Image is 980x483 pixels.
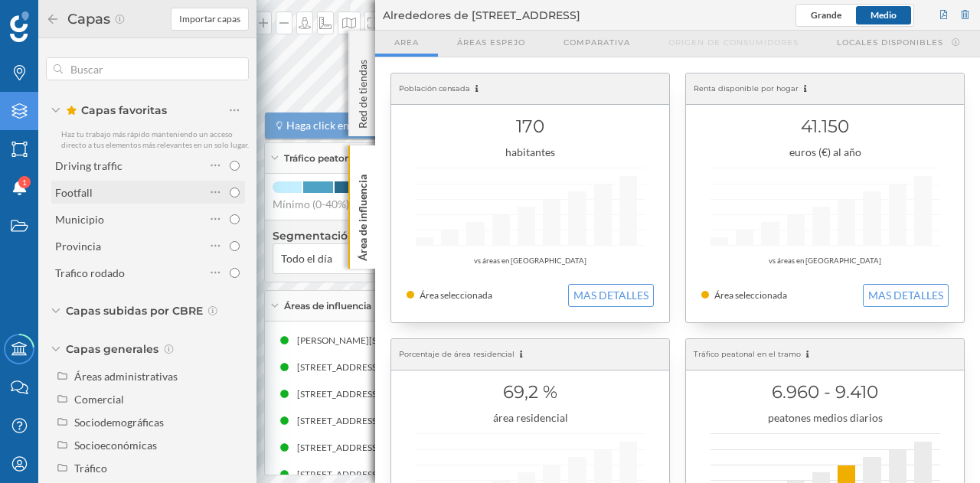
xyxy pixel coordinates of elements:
span: Capas subidas por CBRE [66,303,203,318]
button: MAS DETALLES [863,284,949,307]
div: vs áreas en [GEOGRAPHIC_DATA] [701,253,949,269]
div: Población censada [391,73,669,105]
span: Haz tu trabajo más rápido manteniendo un acceso directo a tus elementos más relevantes en un solo... [61,129,249,149]
span: Tráfico peatonal en el tramo ([GEOGRAPHIC_DATA]) [284,152,524,165]
span: Area [394,37,419,48]
div: Socioeconómicas [74,439,157,452]
div: [STREET_ADDRESS] (Área dibujada) [297,440,451,455]
span: Capas generales [66,341,158,357]
span: Capas favoritas [66,103,167,118]
h1: 170 [407,112,654,141]
span: Comparativa [563,37,630,48]
div: Renta disponible por hogar [686,73,964,105]
span: Soporte [31,11,85,24]
span: Mínimo (0-40%) [273,197,349,212]
h1: 6.960 - 9.410 [701,377,949,406]
button: MAS DETALLES [568,284,654,307]
div: peatones medios diarios [701,410,949,426]
span: Alrededores de [STREET_ADDRESS] [383,8,580,23]
div: Municipio [55,213,104,226]
h1: 41.150 [701,112,949,141]
div: [STREET_ADDRESS][PERSON_NAME] (Área dibujada) [297,387,523,402]
h2: Capas [60,7,114,31]
div: [STREET_ADDRESS][PERSON_NAME] (Área dibujada) [297,413,523,429]
div: área residencial [407,410,654,426]
span: Áreas de influencia [284,299,371,313]
span: Todo el día [281,251,332,266]
div: Sociodemográficas [74,416,164,429]
span: 1 [22,175,27,190]
p: Área de influencia [355,168,371,261]
img: Geoblink Logo [10,11,29,42]
div: Trafico rodado [55,266,125,279]
div: vs áreas en [GEOGRAPHIC_DATA] [407,253,654,269]
div: Footfall [55,186,93,199]
div: [STREET_ADDRESS][PERSON_NAME] (Área dibujada) [297,467,523,482]
div: Áreas administrativas [74,370,178,383]
div: [STREET_ADDRESS] (Área dibujada) [297,360,451,375]
div: euros (€) al año [701,145,949,160]
span: Área seleccionada [420,289,492,301]
div: [PERSON_NAME][STREET_ADDRESS] (Área dibujada) [297,333,523,348]
div: Driving traffic [55,159,122,172]
span: Área seleccionada [714,289,787,301]
div: Porcentaje de área residencial [391,339,669,370]
h4: Segmentación [273,228,550,243]
div: Provincia [55,240,101,253]
div: habitantes [407,145,654,160]
span: Grande [811,9,841,21]
span: Medio [871,9,897,21]
div: Tráfico [74,462,107,475]
p: Red de tiendas [355,54,371,129]
span: Locales disponibles [837,37,943,48]
span: Origen de consumidores [668,37,799,48]
span: Haga click en una calle para analizar el tráfico [286,118,501,133]
span: Importar capas [179,12,240,26]
h1: 69,2 % [407,377,654,406]
div: Tráfico peatonal en el tramo [686,339,964,370]
span: Áreas espejo [457,37,525,48]
div: Comercial [74,393,124,406]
